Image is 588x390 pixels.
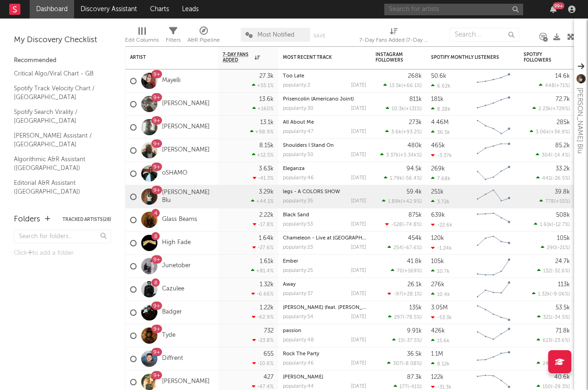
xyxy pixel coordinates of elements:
[259,212,274,218] div: 2.22k
[404,315,420,320] span: -78.5 %
[14,248,111,259] div: Click to add a folder.
[431,235,444,241] div: 120k
[532,291,570,297] div: ( )
[556,83,569,88] span: +71 %
[404,176,420,181] span: -56.4 %
[351,384,366,389] div: [DATE]
[14,69,102,79] a: Critical Algo/Viral Chart - GB
[551,292,569,297] span: -9.06 %
[403,130,420,135] span: +93.2 %
[431,73,446,79] div: 50.6k
[547,245,556,251] span: 290
[391,268,422,274] div: ( )
[351,176,366,181] div: [DATE]
[162,285,184,293] a: Cazulee
[473,278,514,301] svg: Chart title
[450,28,519,42] input: Search...
[14,83,102,102] a: Spotify Track Velocity Chart / [GEOGRAPHIC_DATA]
[252,384,274,390] div: -47.4 %
[166,23,181,50] div: Filters
[403,83,420,88] span: +66.1 %
[351,338,366,343] div: [DATE]
[536,130,549,135] span: 3.06k
[550,6,557,13] button: 99+
[283,384,314,389] div: popularity: 44
[384,175,422,181] div: ( )
[431,212,445,218] div: 639k
[390,176,402,181] span: 1.79k
[537,384,570,390] div: ( )
[260,258,274,264] div: 1.61k
[63,217,111,222] button: Tracked Artists(28)
[386,106,422,112] div: ( )
[283,213,366,218] div: Black Sand
[388,199,401,204] span: 1.89k
[537,314,570,320] div: ( )
[409,305,422,311] div: 135k
[431,222,452,228] div: -22.6k
[259,166,274,172] div: 3.63k
[283,291,313,296] div: popularity: 37
[260,305,274,311] div: 1.22k
[283,305,380,310] a: [PERSON_NAME] (feat. [PERSON_NAME])
[554,374,570,380] div: 40.6k
[162,100,210,108] a: [PERSON_NAME]
[556,212,570,218] div: 508k
[388,245,422,251] div: ( )
[543,338,551,343] span: 613
[431,245,452,251] div: -1.24k
[283,361,314,366] div: popularity: 46
[351,291,366,296] div: [DATE]
[431,152,452,158] div: -3.37k
[162,146,210,154] a: [PERSON_NAME]
[403,361,420,366] span: -8.08 %
[405,338,420,343] span: -37.5 %
[431,258,444,264] div: 105k
[552,338,569,343] span: -23.6 %
[188,35,220,46] div: A&R Pipeline
[257,32,294,38] span: Most Notified
[555,258,570,264] div: 24.7k
[283,315,313,320] div: popularity: 54
[553,2,564,9] div: 99 +
[402,199,420,204] span: +42.9 %
[473,232,514,255] svg: Chart title
[403,292,420,297] span: +28.1 %
[283,222,313,227] div: popularity: 53
[283,328,301,333] a: passion
[14,107,102,126] a: Spotify Search Virality / [GEOGRAPHIC_DATA]
[556,96,570,102] div: 72.7k
[540,222,552,227] span: 1.61k
[552,176,569,181] span: -26.5 %
[252,245,274,251] div: -27.6 %
[431,282,444,288] div: 276k
[431,384,451,390] div: -31.3k
[283,375,323,380] a: [PERSON_NAME]
[530,129,570,135] div: ( )
[283,282,296,287] a: Away
[409,120,422,126] div: 273k
[558,282,570,288] div: 113k
[162,123,210,131] a: [PERSON_NAME]
[162,332,175,340] a: Tyde
[385,221,422,227] div: ( )
[407,374,422,380] div: 87.3k
[387,360,422,366] div: ( )
[283,328,366,333] div: passion
[252,82,274,88] div: +55.1 %
[251,291,274,297] div: -6.66 %
[431,291,450,297] div: 10.4k
[473,185,514,208] svg: Chart title
[283,120,314,125] a: All About Me
[537,268,570,274] div: ( )
[537,337,570,343] div: ( )
[473,139,514,162] svg: Chart title
[162,262,191,270] a: Junetober
[431,199,450,205] div: 3.72k
[408,212,422,218] div: 875k
[385,129,422,135] div: ( )
[259,235,274,241] div: 1.64k
[283,74,366,79] div: Too Late
[382,198,422,204] div: ( )
[555,73,570,79] div: 14.6k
